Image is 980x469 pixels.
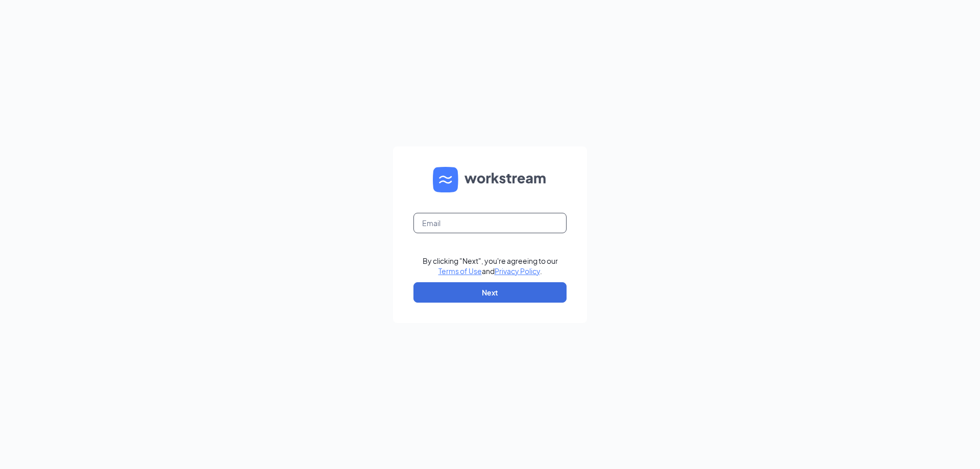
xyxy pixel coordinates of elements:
div: By clicking "Next", you're agreeing to our and . [423,256,558,276]
img: WS logo and Workstream text [433,167,547,192]
button: Next [413,282,567,303]
a: Privacy Policy [495,266,540,276]
a: Terms of Use [438,266,482,276]
input: Email [413,213,567,233]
